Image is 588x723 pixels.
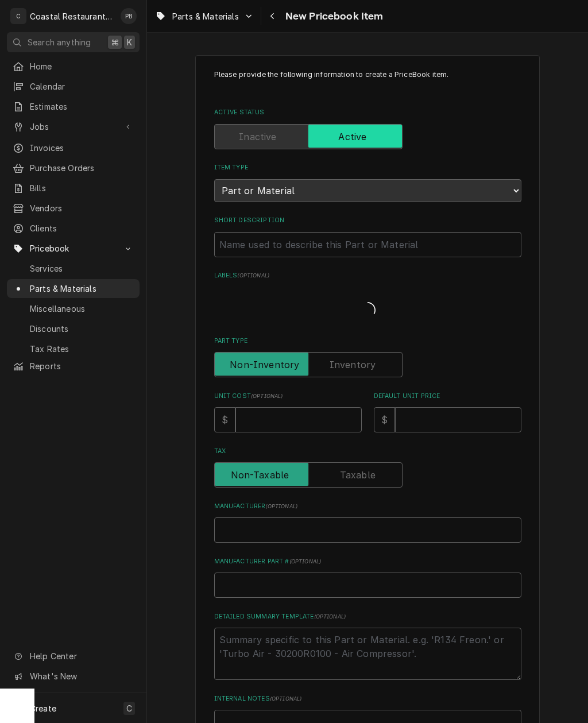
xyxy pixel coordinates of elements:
[214,232,521,257] input: Name used to describe this Part or Material
[359,299,376,323] span: Loading...
[214,216,521,257] div: Short Description
[10,8,26,24] div: C
[7,357,140,376] a: Reports
[289,558,322,565] span: ( optional )
[30,242,117,254] span: Pricebook
[30,360,134,372] span: Reports
[214,163,521,172] label: Item Type
[30,60,134,72] span: Home
[7,339,140,358] a: Tax Rates
[282,9,384,24] span: New Pricebook Item
[150,7,258,26] a: Go to Parts & Materials
[314,613,346,620] span: ( optional )
[28,36,91,48] span: Search anything
[214,447,521,488] div: Tax
[214,392,362,432] div: Unit Cost
[7,77,140,96] a: Calendar
[7,259,140,278] a: Services
[214,271,521,322] div: Labels
[214,69,521,91] p: Please provide the following information to create a PriceBook item.
[214,337,521,377] div: Part Type
[265,503,297,509] span: ( optional )
[214,612,521,680] div: Detailed Summary Template
[30,650,133,662] span: Help Center
[30,100,134,113] span: Estimates
[214,108,521,149] div: Active Status
[30,670,133,682] span: What's New
[374,392,521,432] div: Default Unit Price
[7,158,140,177] a: Purchase Orders
[7,179,140,198] a: Bills
[214,447,521,456] label: Tax
[30,283,134,295] span: Parts & Materials
[214,612,521,621] label: Detailed Summary Template
[7,57,140,76] a: Home
[214,694,521,703] label: Internal Notes
[251,393,283,399] span: ( optional )
[7,138,140,157] a: Invoices
[30,343,134,355] span: Tax Rates
[7,219,140,238] a: Clients
[7,239,140,258] a: Go to Pricebook
[7,647,140,666] a: Go to Help Center
[374,407,395,432] div: $
[30,142,134,154] span: Invoices
[7,319,140,338] a: Discounts
[30,162,134,174] span: Purchase Orders
[214,407,235,432] div: $
[127,36,132,48] span: K
[374,392,521,401] label: Default Unit Price
[7,299,140,318] a: Miscellaneous
[214,124,521,149] div: Active
[30,10,114,22] div: Coastal Restaurant Repair
[7,279,140,298] a: Parts & Materials
[30,262,134,274] span: Services
[30,303,134,315] span: Miscellaneous
[214,108,521,117] label: Active Status
[214,216,521,225] label: Short Description
[121,8,137,24] div: Phill Blush's Avatar
[30,182,134,194] span: Bills
[214,557,521,598] div: Manufacturer Part #
[214,337,521,346] label: Part Type
[214,392,362,401] label: Unit Cost
[126,702,132,714] span: C
[172,10,239,22] span: Parts & Materials
[214,502,521,543] div: Manufacturer
[111,36,119,48] span: ⌘
[7,117,140,136] a: Go to Jobs
[30,703,56,713] span: Create
[30,323,134,335] span: Discounts
[7,199,140,218] a: Vendors
[270,695,302,702] span: ( optional )
[7,667,140,686] a: Go to What's New
[214,502,521,511] label: Manufacturer
[214,271,521,280] label: Labels
[30,222,134,234] span: Clients
[30,121,117,133] span: Jobs
[237,272,269,279] span: ( optional )
[30,202,134,214] span: Vendors
[30,80,134,92] span: Calendar
[264,7,282,25] button: Navigate back
[214,163,521,202] div: Item Type
[7,32,140,52] button: Search anything⌘K
[214,557,521,566] label: Manufacturer Part #
[121,8,137,24] div: PB
[7,97,140,116] a: Estimates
